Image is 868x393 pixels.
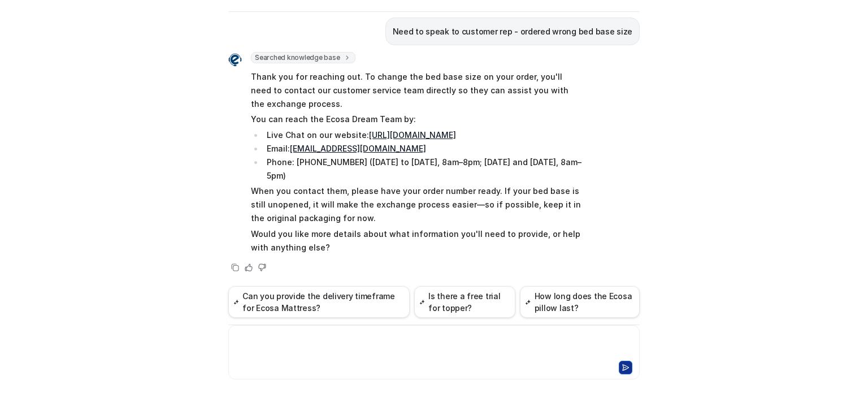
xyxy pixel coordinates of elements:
[251,70,581,111] p: Thank you for reaching out. To change the bed base size on your order, you'll need to contact our...
[520,286,640,318] button: How long does the Ecosa pillow last?
[414,286,515,318] button: Is there a free trial for topper?
[228,286,410,318] button: Can you provide the delivery timeframe for Ecosa Mattress?
[263,156,581,183] li: Phone: [PHONE_NUMBER] ([DATE] to [DATE], 8am–8pm; [DATE] and [DATE], 8am–5pm)
[251,184,581,225] p: When you contact them, please have your order number ready. If your bed base is still unopened, i...
[290,144,426,153] a: [EMAIL_ADDRESS][DOMAIN_NAME]
[369,130,456,140] a: [URL][DOMAIN_NAME]
[263,128,581,142] li: Live Chat on our website:
[251,227,581,254] p: Would you like more details about what information you'll need to provide, or help with anything ...
[228,53,242,67] img: Widget
[393,25,632,38] p: Need to speak to customer rep - ordered wrong bed base size
[263,142,581,156] li: Email:
[251,52,355,63] span: Searched knowledge base
[251,113,581,126] p: You can reach the Ecosa Dream Team by:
